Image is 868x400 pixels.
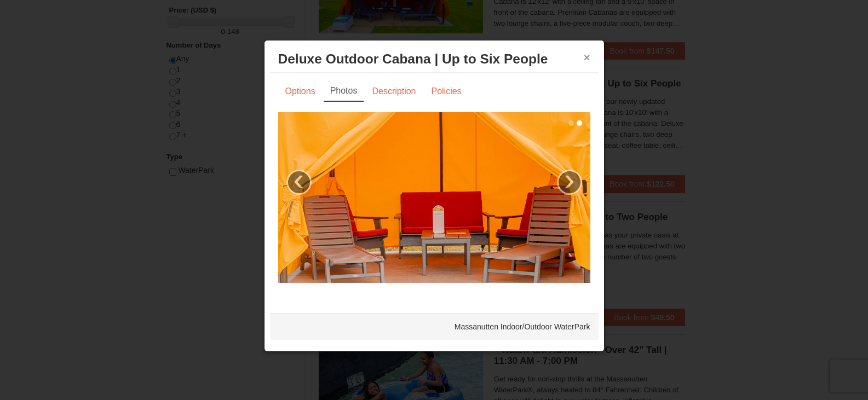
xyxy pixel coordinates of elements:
a: Photos [324,81,364,102]
a: Options [278,81,323,102]
a: › [557,170,582,195]
a: Policies [424,81,468,102]
a: ‹ [286,170,312,195]
img: 6619917-1539-597aa565.jpg [278,112,590,283]
button: × [584,52,590,63]
h3: Deluxe Outdoor Cabana | Up to Six People [278,51,590,67]
a: Description [365,81,423,102]
div: Massanutten Indoor/Outdoor WaterPark [270,313,599,340]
